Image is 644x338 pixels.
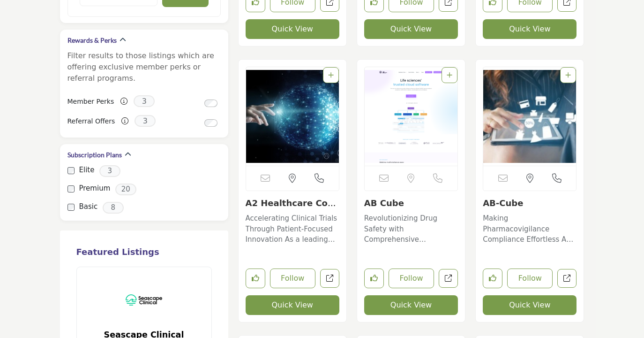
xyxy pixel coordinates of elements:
[447,71,452,79] a: Add To List
[246,213,339,245] p: Accelerating Clinical Trials Through Patient-Focused Innovation As a leading CRO, we are committe...
[67,93,114,110] label: Member Perks
[246,198,339,208] h3: A2 Healthcare Corporation
[79,201,98,212] label: Basic
[557,269,577,288] a: Open abcube in new tab
[79,183,111,194] label: Premium
[246,295,339,315] button: Quick View
[79,165,95,176] label: Elite
[483,213,577,245] p: Making Pharmacovigilance Compliance Effortless AB Cube offers the most cost-effective drug safety...
[364,213,458,245] p: Revolutionizing Drug Safety with Comprehensive Multivigilance Solutions Founded in [DATE] in [GEO...
[364,269,384,288] button: Like listing
[204,119,217,127] input: Switch to Referral Offers
[246,198,338,218] a: A2 Healthcare Corpor...
[483,198,577,208] h3: AB-Cube
[246,67,339,166] img: A2 Healthcare Corporation
[67,113,115,130] label: Referral Offers
[364,295,458,315] button: Quick View
[246,211,339,245] a: Accelerating Clinical Trials Through Patient-Focused Innovation As a leading CRO, we are committe...
[246,269,265,288] button: Like listing
[365,67,457,166] a: Open Listing in new tab
[439,269,458,288] a: Open ab-cube in new tab
[364,19,458,39] button: Quick View
[483,67,576,166] img: AB-Cube
[364,198,404,208] a: AB Cube
[365,67,457,166] img: AB Cube
[67,167,75,174] input: select Elite checkbox
[389,269,434,288] button: Follow
[483,295,577,315] button: Quick View
[67,50,221,84] p: Filter results to those listings which are offering exclusive member perks or referral programs.
[134,95,155,107] span: 3
[320,269,339,288] a: Open a2-healthcare-corporation in new tab
[483,198,523,208] a: AB-Cube
[364,211,458,245] a: Revolutionizing Drug Safety with Comprehensive Multivigilance Solutions Founded in [DATE] in [GEO...
[67,150,122,160] h2: Subscription Plans
[67,36,117,45] h2: Rewards & Perks
[246,19,339,39] button: Quick View
[115,184,136,195] span: 20
[135,115,156,127] span: 3
[120,277,167,323] img: Seascape Clinical
[483,19,577,39] button: Quick View
[328,71,334,79] a: Add To List
[204,100,217,107] input: Switch to Member Perks
[103,202,124,214] span: 8
[270,269,315,288] button: Follow
[507,269,553,288] button: Follow
[483,67,576,166] a: Open Listing in new tab
[246,67,339,166] a: Open Listing in new tab
[67,185,75,192] input: select Premium checkbox
[565,71,571,79] a: Add To List
[483,211,577,245] a: Making Pharmacovigilance Compliance Effortless AB Cube offers the most cost-effective drug safety...
[483,269,502,288] button: Like listing
[364,198,458,208] h3: AB Cube
[67,204,75,211] input: select Basic checkbox
[76,247,212,257] h2: Featured Listings
[99,165,120,177] span: 3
